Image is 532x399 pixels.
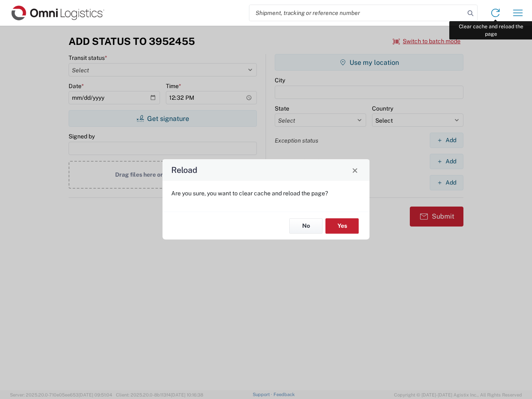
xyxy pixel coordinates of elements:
button: Yes [325,218,359,234]
input: Shipment, tracking or reference number [249,5,465,21]
h4: Reload [171,164,197,176]
button: Close [349,164,361,176]
p: Are you sure, you want to clear cache and reload the page? [171,190,361,197]
button: No [289,218,323,234]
